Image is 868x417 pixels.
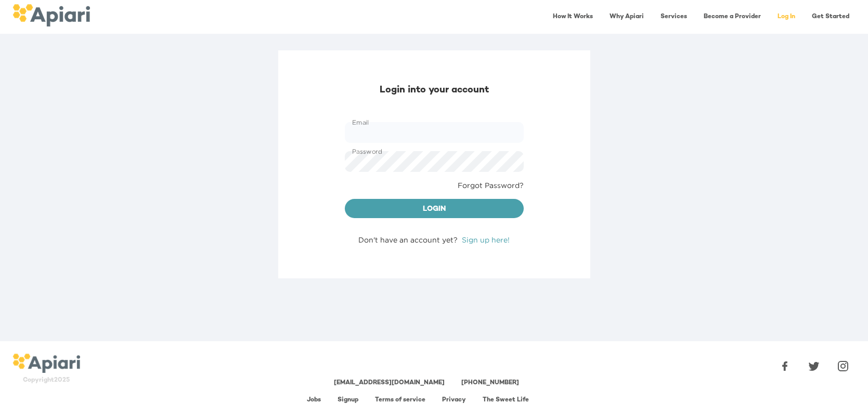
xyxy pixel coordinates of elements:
a: The Sweet Life [483,397,529,403]
a: Jobs [307,397,321,403]
a: Signup [338,397,358,403]
a: Get Started [806,6,856,28]
img: logo [12,4,90,26]
a: Sign up here! [462,236,510,244]
a: Services [654,6,693,28]
div: Login into your account [345,84,524,97]
span: Login [353,203,515,216]
a: Become a Provider [697,6,767,28]
a: Privacy [442,397,466,403]
div: Don't have an account yet? [345,235,524,245]
a: Terms of service [375,397,425,403]
a: Forgot Password? [458,180,524,191]
img: logo [12,354,80,373]
button: Login [345,199,524,219]
a: Why Apiari [603,6,650,28]
div: [PHONE_NUMBER] [461,379,519,387]
div: Copyright 2025 [12,376,80,385]
a: How It Works [547,6,599,28]
a: Log In [771,6,801,28]
a: [EMAIL_ADDRESS][DOMAIN_NAME] [334,380,445,386]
